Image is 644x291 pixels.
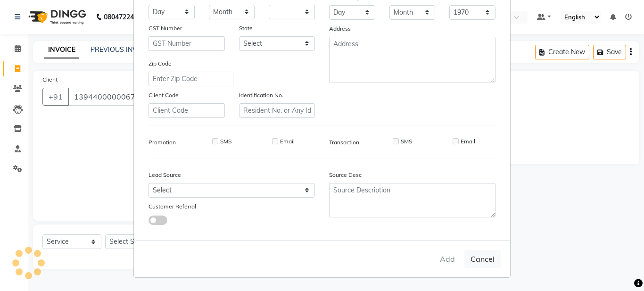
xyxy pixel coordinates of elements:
[220,137,231,146] label: SMS
[149,72,233,86] input: Enter Zip Code
[149,138,176,147] label: Promotion
[401,137,412,146] label: SMS
[329,138,359,147] label: Transaction
[329,171,362,179] label: Source Desc
[149,24,182,33] label: GST Number
[149,91,179,100] label: Client Code
[149,171,181,179] label: Lead Source
[464,250,501,268] button: Cancel
[280,137,295,146] label: Email
[239,91,283,100] label: Identification No.
[149,202,196,211] label: Customer Referral
[149,36,225,51] input: GST Number
[239,103,315,118] input: Resident No. or Any Id
[461,137,475,146] label: Email
[329,25,351,33] label: Address
[239,24,253,33] label: State
[149,103,225,118] input: Client Code
[149,59,172,68] label: Zip Code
